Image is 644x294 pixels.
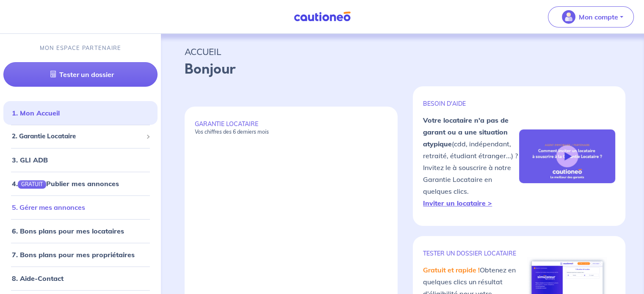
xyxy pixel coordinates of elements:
[3,175,158,192] div: 4.GRATUITPublier mes annonces
[3,62,158,87] a: Tester un dossier
[195,129,269,135] em: Vos chiffres des 6 derniers mois
[3,128,158,145] div: 2. Garantie Locataire
[548,6,634,27] button: illu_account_valid_menu.svgMon compte
[3,151,158,168] div: 3. GLI ADB
[579,12,618,22] p: Mon compte
[3,104,158,121] div: 1. Mon Accueil
[12,274,64,283] a: 8. Aide-Contact
[12,250,135,259] a: 7. Bons plans pour mes propriétaires
[3,199,158,216] div: 5. Gérer mes annonces
[195,120,387,135] p: GARANTIE LOCATAIRE
[12,109,60,117] a: 1. Mon Accueil
[423,199,492,207] a: Inviter un locataire >
[423,100,519,107] p: BESOIN D'AIDE
[423,266,480,274] em: Gratuit et rapide !
[12,227,124,235] a: 6. Bons plans pour mes locataires
[12,132,143,141] span: 2. Garantie Locataire
[423,114,519,209] p: (cdd, indépendant, retraité, étudiant étranger...) ? Invitez le à souscrire à notre Garantie Loca...
[423,250,519,257] p: TESTER un dossier locataire
[423,116,509,148] strong: Votre locataire n'a pas de garant ou a une situation atypique
[3,246,158,263] div: 7. Bons plans pour mes propriétaires
[12,179,119,188] a: 4.GRATUITPublier mes annonces
[562,10,575,24] img: illu_account_valid_menu.svg
[185,44,620,59] p: ACCUEIL
[12,156,48,164] a: 3. GLI ADB
[290,11,354,22] img: Cautioneo
[12,203,85,212] a: 5. Gérer mes annonces
[40,44,122,52] p: MON ESPACE PARTENAIRE
[519,129,615,184] img: video-gli-new-none.jpg
[185,59,620,80] p: Bonjour
[3,270,158,287] div: 8. Aide-Contact
[3,223,158,239] div: 6. Bons plans pour mes locataires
